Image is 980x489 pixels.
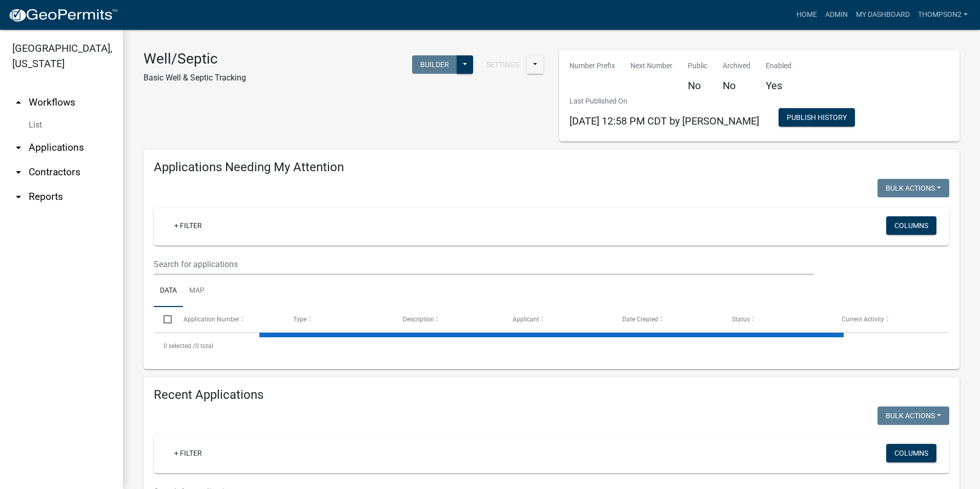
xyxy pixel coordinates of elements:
datatable-header-cell: Application Number [173,307,283,332]
span: 0 selected / [164,342,195,350]
wm-modal-confirm: Workflow Publish History [779,114,855,123]
span: Date Created [622,316,658,323]
button: Columns [886,216,936,235]
datatable-header-cell: Description [393,307,503,332]
button: Bulk Actions [877,406,949,425]
span: Application Number [183,316,239,323]
a: Thompson2 [914,5,972,25]
p: Public [688,60,707,71]
p: Archived [723,60,750,71]
i: arrow_drop_down [12,191,25,203]
datatable-header-cell: Applicant [503,307,612,332]
div: 0 total [154,333,949,359]
p: Next Number [630,60,672,71]
a: Admin [821,5,852,25]
i: arrow_drop_up [12,96,25,109]
button: Bulk Actions [877,179,949,197]
span: Status [732,316,750,323]
button: Columns [886,444,936,462]
a: My Dashboard [852,5,914,25]
h4: Applications Needing My Attention [154,160,949,175]
a: + Filter [166,444,210,462]
p: Number Prefix [569,60,615,71]
datatable-header-cell: Date Created [612,307,722,332]
span: Current Activity [842,316,884,323]
button: Publish History [779,108,855,127]
datatable-header-cell: Status [722,307,832,332]
a: Map [183,275,211,308]
datatable-header-cell: Type [283,307,393,332]
datatable-header-cell: Select [154,307,173,332]
datatable-header-cell: Current Activity [832,307,942,332]
p: Enabled [766,60,791,71]
p: Basic Well & Septic Tracking [144,72,246,84]
a: Data [154,275,183,308]
input: Search for applications [154,254,814,275]
h4: Recent Applications [154,388,949,402]
i: arrow_drop_down [12,166,25,178]
span: Applicant [513,316,539,323]
a: Home [792,5,821,25]
button: Settings [478,55,527,74]
h5: No [688,79,707,92]
h3: Well/Septic [144,50,246,68]
span: Type [293,316,307,323]
button: Builder [412,55,457,74]
h5: No [723,79,750,92]
span: Description [403,316,434,323]
span: [DATE] 12:58 PM CDT by [PERSON_NAME] [569,115,759,127]
h5: Yes [766,79,791,92]
i: arrow_drop_down [12,141,25,154]
a: + Filter [166,216,210,235]
p: Last Published On [569,96,759,107]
